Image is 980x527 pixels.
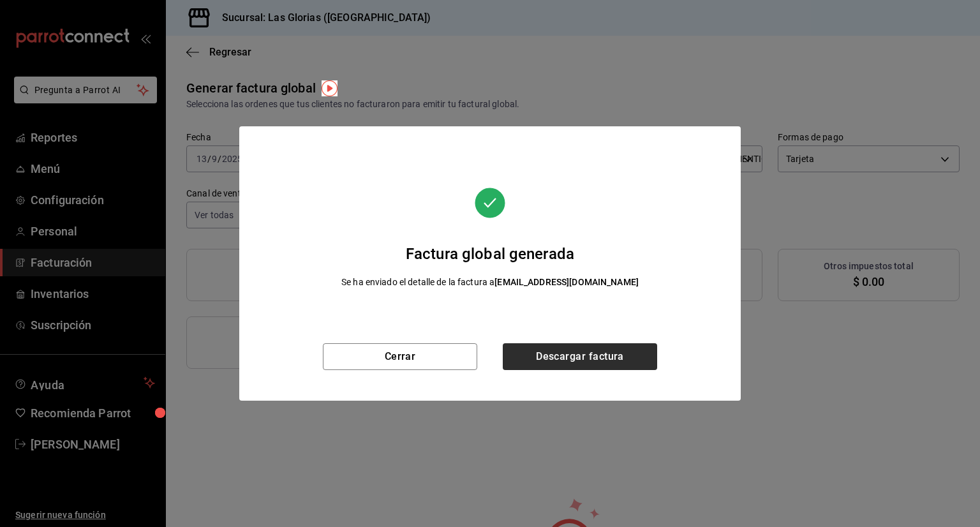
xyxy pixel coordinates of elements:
strong: [EMAIL_ADDRESS][DOMAIN_NAME] [494,277,639,287]
div: Se ha enviado el detalle de la factura a [341,276,639,289]
button: Descargar factura [503,343,657,370]
img: Tooltip marker [322,80,338,96]
button: Cerrar [323,343,477,370]
div: Factura global generada [341,242,639,265]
